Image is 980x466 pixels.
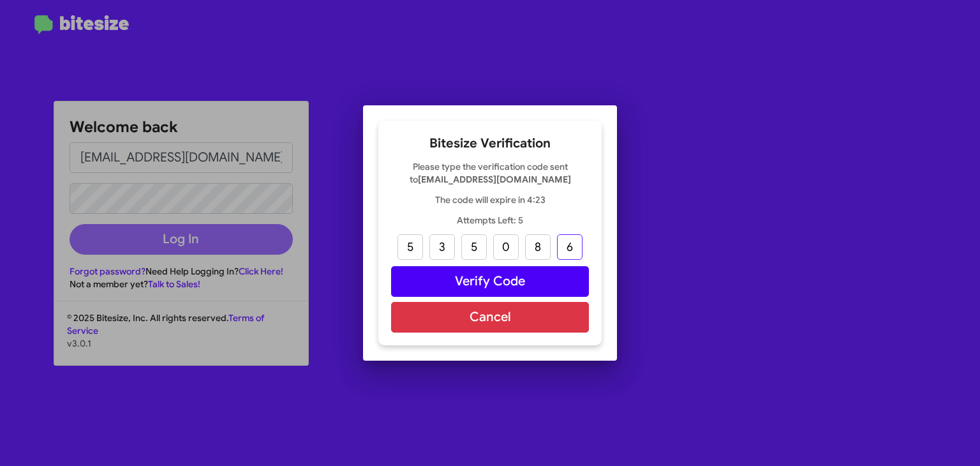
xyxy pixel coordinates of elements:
[391,302,589,333] button: Cancel
[418,174,571,185] strong: [EMAIL_ADDRESS][DOMAIN_NAME]
[391,266,589,297] button: Verify Code
[391,133,589,154] h2: Bitesize Verification
[391,160,589,186] p: Please type the verification code sent to
[391,193,589,206] p: The code will expire in 4:23
[391,214,589,227] p: Attempts Left: 5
